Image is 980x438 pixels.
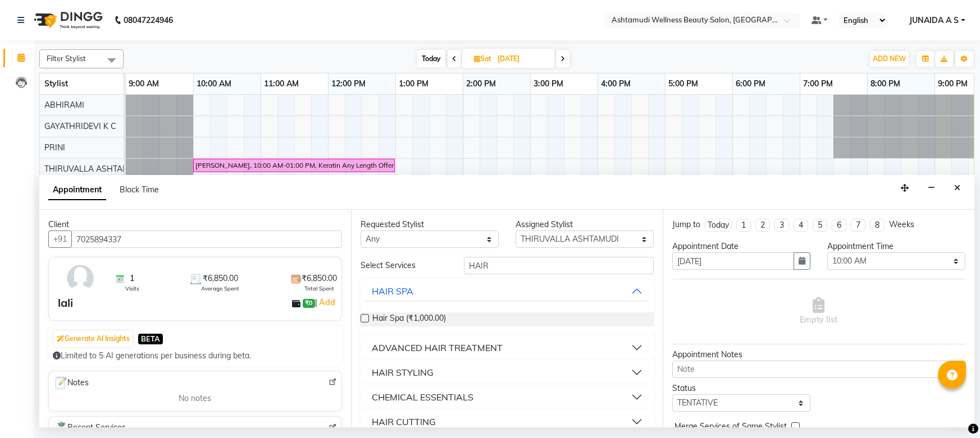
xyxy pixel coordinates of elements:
div: lali [58,294,73,311]
div: Jump to [672,219,700,230]
li: 3 [774,219,789,232]
div: Weeks [889,219,914,230]
a: 12:00 PM [329,76,368,92]
li: 8 [870,219,885,232]
div: Select Services [352,260,455,271]
span: Average Spent [201,284,239,293]
input: Search by service name [464,257,654,274]
span: THIRUVALLA ASHTAMUDI [44,164,143,174]
li: 1 [736,219,751,232]
a: 9:00 AM [126,76,162,92]
span: Sat [471,54,494,63]
button: HAIR STYLING [365,362,649,382]
a: 5:00 PM [666,76,701,92]
button: HAIR SPA [365,281,649,301]
span: Stylist [44,79,68,89]
span: BETA [138,334,163,344]
span: 1 [130,273,134,284]
input: yyyy-mm-dd [672,252,794,270]
div: Appointment Time [827,241,965,252]
button: Generate AI Insights [54,331,133,347]
span: GAYATHRIDEVI K C [44,121,116,131]
li: 6 [832,219,846,232]
div: Assigned Stylist [516,219,654,230]
div: Status [672,382,810,394]
a: 1:00 PM [396,76,431,92]
div: Client [48,219,342,230]
iframe: chat widget [933,393,969,427]
span: ₹6,850.00 [203,273,238,284]
div: CHEMICAL ESSENTIALS [372,390,473,404]
a: 2:00 PM [463,76,499,92]
li: 5 [813,219,827,232]
span: ABHIRAMI [44,100,84,110]
a: Add [317,296,337,309]
a: 3:00 PM [531,76,566,92]
input: Search by Name/Mobile/Email/Code [71,230,342,248]
span: Block Time [120,185,159,195]
button: HAIR CUTTING [365,412,649,432]
span: Today [417,50,445,67]
div: Appointment Date [672,241,810,252]
button: ADVANCED HAIR TREATMENT [365,338,649,358]
span: Hair Spa (₹1,000.00) [372,312,446,326]
span: Filter Stylist [47,54,86,63]
a: 7:00 PM [800,76,836,92]
li: 4 [794,219,808,232]
li: 7 [851,219,865,232]
img: logo [29,4,106,36]
span: ADD NEW [873,54,906,63]
div: ADVANCED HAIR TREATMENT [372,341,503,354]
img: avatar [64,262,97,294]
div: Today [708,219,729,231]
span: ₹6,850.00 [302,273,337,284]
a: 6:00 PM [733,76,768,92]
span: Empty list [800,297,837,326]
button: +91 [48,230,72,248]
span: Visits [125,284,139,293]
button: CHEMICAL ESSENTIALS [365,387,649,407]
div: HAIR SPA [372,284,413,298]
a: 8:00 PM [868,76,903,92]
span: Recent Services [53,421,126,435]
div: Appointment Notes [672,349,965,361]
span: ₹0 [303,299,314,308]
div: Requested Stylist [361,219,499,230]
span: | [315,297,337,307]
div: HAIR CUTTING [372,415,436,428]
b: 08047224946 [124,4,173,36]
a: 11:00 AM [261,76,302,92]
span: PRINI [44,142,65,153]
span: No notes [179,393,211,404]
a: 9:00 PM [935,76,970,92]
div: HAIR STYLING [372,366,434,379]
button: Close [949,179,965,197]
span: Notes [53,376,89,390]
a: 4:00 PM [598,76,633,92]
div: Limited to 5 AI generations per business during beta. [53,350,338,362]
a: 10:00 AM [194,76,234,92]
span: Appointment [48,180,106,200]
li: 2 [755,219,770,232]
div: [PERSON_NAME], 10:00 AM-01:00 PM, Keratin Any Length Offer [194,160,394,170]
input: 2025-10-25 [494,50,550,67]
button: ADD NEW [870,51,909,67]
span: Merge Services of Same Stylist [674,421,787,435]
span: JUNAIDA A S [909,15,959,26]
span: Total Spent [304,284,334,293]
